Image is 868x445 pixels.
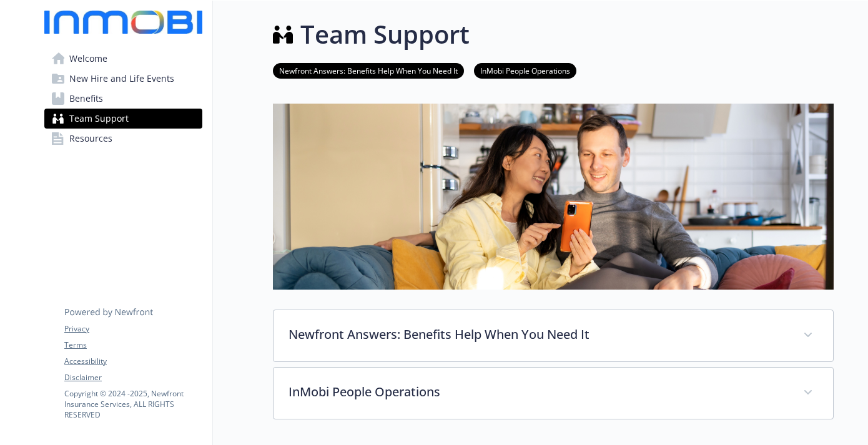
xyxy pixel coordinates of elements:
div: Newfront Answers: Benefits Help When You Need It [274,310,833,361]
span: New Hire and Life Events [69,69,174,89]
span: Team Support [69,109,129,129]
a: Disclaimer [64,372,202,383]
p: Copyright © 2024 - 2025 , Newfront Insurance Services, ALL RIGHTS RESERVED [64,388,202,420]
a: Resources [44,129,202,149]
p: InMobi People Operations [289,383,788,401]
div: InMobi People Operations [274,368,833,419]
a: Privacy [64,323,202,335]
a: InMobi People Operations [474,64,576,76]
a: Team Support [44,109,202,129]
p: Newfront Answers: Benefits Help When You Need It [289,325,788,344]
a: Terms [64,340,202,351]
img: team support page banner [273,104,834,290]
span: Resources [69,129,112,149]
h1: Team Support [300,16,470,53]
span: Welcome [69,49,107,69]
a: Newfront Answers: Benefits Help When You Need It [273,64,464,76]
a: Welcome [44,49,202,69]
a: Accessibility [64,356,202,367]
span: Benefits [69,89,103,109]
a: Benefits [44,89,202,109]
a: New Hire and Life Events [44,69,202,89]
